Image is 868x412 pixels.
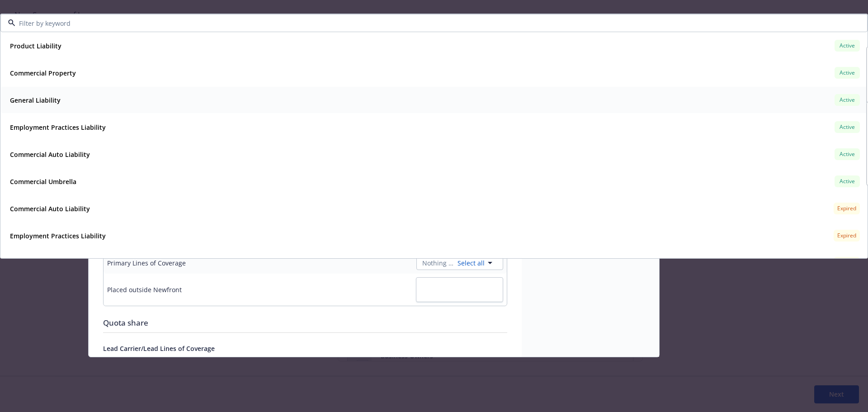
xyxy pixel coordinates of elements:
[416,256,503,270] button: Nothing selectedSelect all
[10,123,106,132] strong: Employment Practices Liability
[107,285,182,294] div: Placed outside Newfront
[103,344,215,353] span: Lead Carrier/Lead Lines of Coverage
[107,258,186,268] div: Primary Lines of Coverage
[10,150,90,159] strong: Commercial Auto Liability
[103,317,507,329] div: Quota share
[10,204,90,213] strong: Commercial Auto Liability
[454,258,485,268] a: Select all
[10,232,106,240] strong: Employment Practices Liability
[422,258,454,268] span: Nothing selected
